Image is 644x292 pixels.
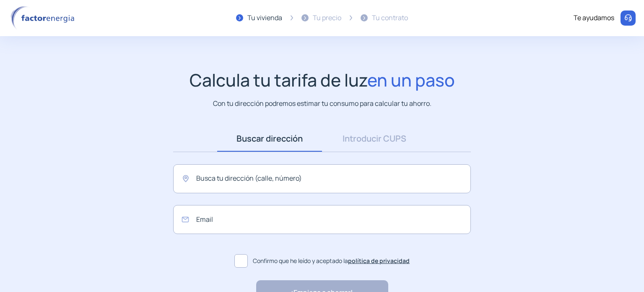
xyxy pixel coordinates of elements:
[190,70,455,90] h1: Calcula tu tarifa de luz
[253,256,410,266] span: Confirmo que he leído y aceptado la
[217,126,322,152] a: Buscar dirección
[372,13,408,24] div: Tu contrato
[322,126,427,152] a: Introducir CUPS
[313,13,341,24] div: Tu precio
[8,6,80,30] img: logo factor
[247,13,282,24] div: Tu vivienda
[348,257,410,265] a: política de privacidad
[574,13,614,24] div: Te ayudamos
[213,98,431,109] p: Con tu dirección podremos estimar tu consumo para calcular tu ahorro.
[624,14,632,22] img: llamar
[367,68,455,92] span: en un paso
